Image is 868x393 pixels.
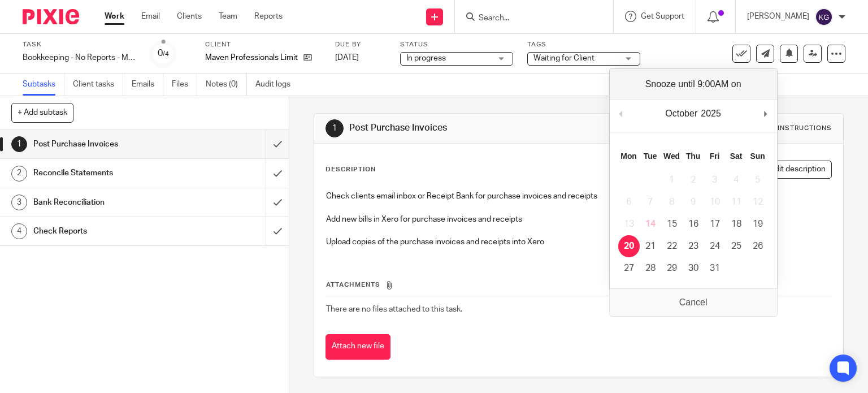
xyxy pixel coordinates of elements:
h1: Post Purchase Invoices [33,136,181,153]
a: Email [141,11,160,22]
button: 27 [618,257,640,279]
h1: Post Purchase Invoices [349,122,602,134]
button: + Add subtask [11,103,73,122]
button: 29 [661,257,683,279]
label: Status [400,40,513,49]
abbr: Monday [620,152,636,161]
p: Maven Professionals Limited [205,52,298,63]
p: Upload copies of the purchase invoices and receipts into Xero [326,236,832,248]
button: 24 [704,235,726,257]
button: Previous Month [615,105,627,122]
p: Check clients email inbox or Receipt Bank for purchase invoices and receipts [326,191,832,202]
div: October [663,105,699,122]
button: 19 [747,213,769,235]
button: 15 [661,213,683,235]
button: 20 [618,235,640,257]
p: [PERSON_NAME] [747,11,809,22]
button: 21 [640,235,661,257]
label: Task [23,40,136,49]
p: Add new bills in Xero for purchase invoices and receipts [326,214,832,225]
a: Clients [177,11,202,22]
a: Work [105,11,124,22]
input: Search [478,14,579,24]
a: Emails [132,74,163,96]
div: 1 [11,136,27,152]
label: Tags [527,40,640,49]
abbr: Tuesday [644,152,657,161]
div: Bookkeeping - No Reports - Monthly [23,52,136,63]
button: Next Month [760,105,771,122]
a: Client tasks [73,74,123,96]
a: Notes (0) [206,74,247,96]
button: 30 [683,257,704,279]
span: Attachments [326,282,380,288]
button: 18 [726,213,747,235]
a: Audit logs [255,74,299,96]
span: Waiting for Client [533,54,594,62]
button: 31 [704,257,726,279]
button: 22 [661,235,683,257]
div: 0 [158,47,169,60]
button: 28 [640,257,661,279]
abbr: Saturday [730,152,743,161]
button: 23 [683,235,704,257]
h1: Bank Reconciliation [33,194,181,211]
button: Edit description [753,161,832,179]
h1: Check Reports [33,223,181,240]
div: Instructions [778,124,832,133]
span: There are no files attached to this task. [326,305,462,313]
a: Files [172,74,197,96]
div: 2025 [699,105,723,122]
label: Client [205,40,321,49]
small: /4 [163,51,169,57]
abbr: Thursday [686,152,700,161]
span: [DATE] [335,54,359,62]
a: Subtasks [23,74,64,96]
div: 2 [11,166,27,182]
a: Reports [254,11,283,22]
span: In progress [406,54,446,62]
p: Description [325,165,376,174]
button: 17 [704,213,726,235]
button: 16 [683,213,704,235]
h1: Reconcile Statements [33,165,181,182]
abbr: Friday [710,152,720,161]
button: 25 [726,235,747,257]
div: 1 [325,119,344,137]
abbr: Sunday [750,152,765,161]
abbr: Wednesday [663,152,680,161]
button: 26 [747,235,769,257]
img: Pixie [23,9,79,24]
div: 3 [11,195,27,210]
div: 4 [11,223,27,239]
button: Attach new file [325,334,390,360]
span: Get Support [641,12,684,20]
a: Team [219,11,237,22]
img: svg%3E [815,8,833,26]
label: Due by [335,40,386,49]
